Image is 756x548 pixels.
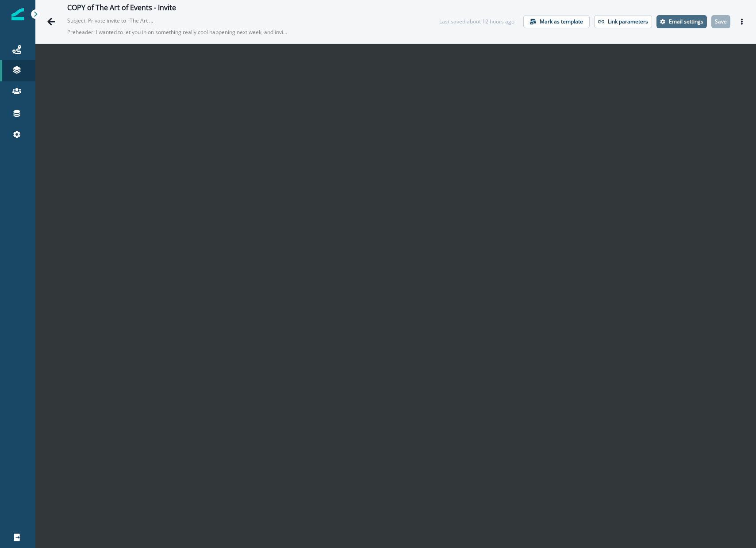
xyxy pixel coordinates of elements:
div: Last saved about 12 hours ago [439,18,514,26]
img: Inflection [12,8,24,20]
button: Link parameters [594,15,652,28]
div: COPY of The Art of Events - Invite [67,4,176,13]
button: Save [711,15,730,28]
p: Mark as template [540,19,583,25]
button: Mark as template [523,15,590,28]
button: Go back [42,13,60,31]
p: Email settings [669,19,703,25]
p: Save [715,19,727,25]
button: Actions [735,15,749,28]
p: Link parameters [608,19,648,25]
p: Subject: Private invite to "The Art Of..." event series with [PERSON_NAME] [67,13,156,25]
p: Preheader: I wanted to let you in on something really cool happening next week, and invite you to... [67,25,288,40]
button: Settings [656,15,707,28]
